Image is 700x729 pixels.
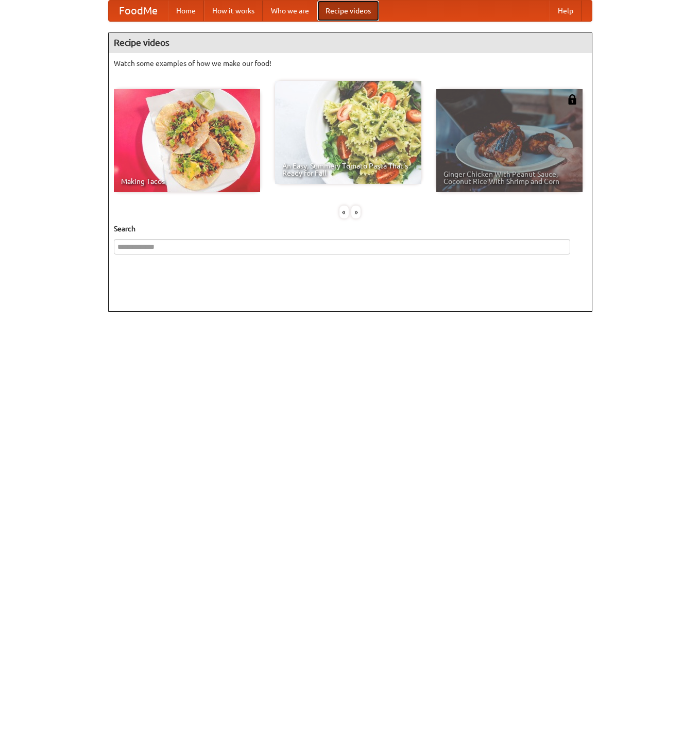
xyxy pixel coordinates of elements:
a: FoodMe [109,1,168,21]
a: Making Tacos [114,89,260,192]
img: 483408.png [567,94,577,105]
a: Home [168,1,204,21]
a: Recipe videos [317,1,379,21]
span: An Easy, Summery Tomato Pasta That's Ready for Fall [282,162,414,177]
h4: Recipe videos [109,32,592,53]
a: How it works [204,1,263,21]
div: « [339,206,349,218]
h5: Search [114,224,587,234]
a: Help [550,1,582,21]
p: Watch some examples of how we make our food! [114,58,587,69]
a: An Easy, Summery Tomato Pasta That's Ready for Fall [275,81,421,184]
div: » [351,206,361,218]
span: Making Tacos [121,178,253,185]
a: Who we are [263,1,317,21]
